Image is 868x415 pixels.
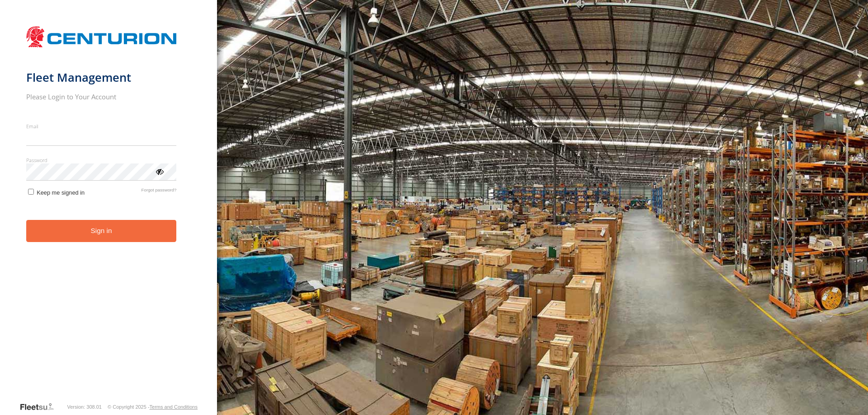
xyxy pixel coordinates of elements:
img: Centurion Transport [26,25,177,48]
input: Keep me signed in [28,189,34,195]
span: Keep me signed in [37,189,85,196]
div: ViewPassword [155,167,164,176]
div: Version: 308.01 [67,404,102,410]
h1: Fleet Management [26,70,177,85]
div: © Copyright 2025 - [108,404,198,410]
label: Password [26,157,177,163]
label: Email [26,123,177,130]
a: Forgot password? [142,187,177,196]
a: Terms and Conditions [150,404,198,410]
button: Sign in [26,220,177,242]
h2: Please Login to Your Account [26,92,177,101]
a: Visit our Website [19,402,61,411]
form: main [26,22,191,401]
